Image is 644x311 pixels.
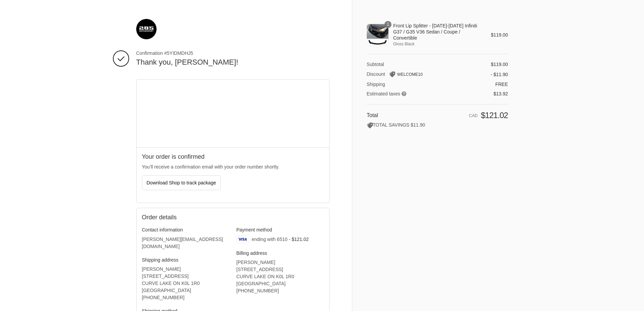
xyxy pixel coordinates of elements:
span: TOTAL SAVINGS [367,122,409,128]
span: $119.00 [491,62,508,67]
iframe: Google map displaying pin point of shipping address: Curve Lake, Ontario [137,80,330,147]
h3: Shipping address [142,257,230,263]
span: $119.00 [491,32,508,38]
span: $121.02 [481,111,508,120]
address: [PERSON_NAME] [STREET_ADDRESS] CURVE LAKE ON K0L 1R0 [GEOGRAPHIC_DATA] ‎[PHONE_NUMBER] [236,259,324,294]
span: Free [495,82,508,87]
span: Shipping [367,82,385,87]
h3: Contact information [142,227,230,233]
span: Download Shop to track package [147,180,216,185]
h2: Thank you, [PERSON_NAME]! [136,58,330,67]
span: Gloss Black [393,41,481,47]
h2: Your order is confirmed [142,153,324,161]
span: $13.92 [494,91,508,96]
span: Total [367,112,378,118]
p: You’ll receive a confirmation email with your order number shortly. [142,163,324,171]
img: Front Lip Splitter - 2007-2015 Infiniti G37 / G35 V36 Sedan / Coupe / Convertible - Gloss Black [367,24,388,46]
span: Discount [367,71,385,77]
th: Estimated taxes [367,87,446,97]
span: ending with 6510 [252,237,287,242]
th: Subtotal [367,61,446,67]
span: 1 [384,21,391,28]
h2: Order details [142,214,233,221]
span: - $121.02 [289,237,309,242]
h3: Billing address [236,250,324,256]
div: Google map displaying pin point of shipping address: Curve Lake, Ontario [137,80,329,147]
h3: Payment method [236,227,324,233]
span: CAD [469,113,477,118]
button: Download Shop to track package [142,175,221,190]
address: [PERSON_NAME] [STREET_ADDRESS] CURVE LAKE ON K0L 1R0 [GEOGRAPHIC_DATA] ‎[PHONE_NUMBER] [142,266,230,301]
span: Front Lip Splitter - [DATE]-[DATE] Infiniti G37 / G35 V36 Sedan / Coupe / Convertible [393,23,481,41]
bdo: [PERSON_NAME][EMAIL_ADDRESS][DOMAIN_NAME] [142,237,223,249]
span: Confirmation #5YIDMDHJ5 [136,50,330,56]
span: $11.90 [411,122,425,128]
span: - $11.90 [491,72,508,77]
img: 285 Motorsport [136,19,157,39]
span: WELCOME10 [397,72,423,77]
